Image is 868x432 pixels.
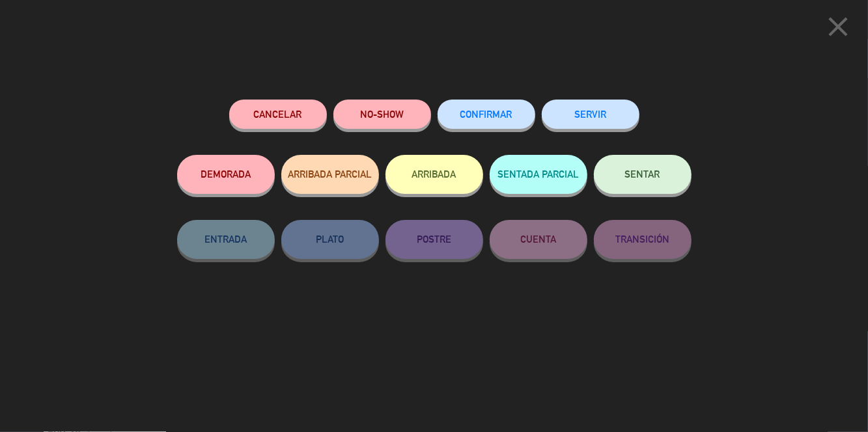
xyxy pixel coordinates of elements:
button: close [818,10,858,48]
button: CONFIRMAR [438,100,535,129]
button: ARRIBADA PARCIAL [281,155,379,194]
button: SENTAR [594,155,692,194]
button: NO-SHOW [333,100,431,129]
span: CONFIRMAR [460,109,512,120]
button: SERVIR [542,100,639,129]
button: Cancelar [229,100,327,129]
button: CUENTA [490,220,587,259]
button: POSTRE [385,220,483,259]
button: ENTRADA [177,220,275,259]
button: DEMORADA [177,155,275,194]
span: SENTAR [625,169,660,180]
button: SENTADA PARCIAL [490,155,587,194]
button: TRANSICIÓN [594,220,692,259]
button: ARRIBADA [385,155,483,194]
span: ARRIBADA PARCIAL [288,169,372,180]
button: PLATO [281,220,379,259]
i: close [822,10,854,43]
